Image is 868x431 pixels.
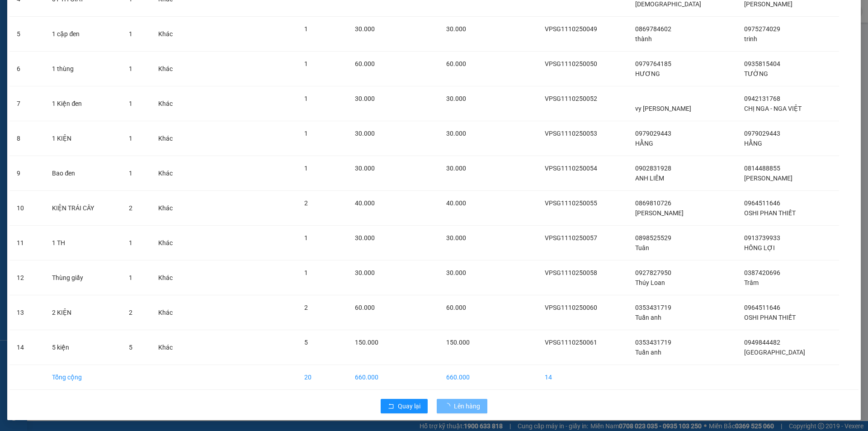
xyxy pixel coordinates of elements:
[635,60,671,67] span: 0979764185
[744,25,780,33] span: 0975274029
[744,244,775,251] span: HỒNG LỢI
[355,25,375,33] span: 30.000
[45,260,121,295] td: Thùng giấy
[446,60,466,67] span: 60.000
[151,226,190,260] td: Khác
[355,234,375,242] span: 30.000
[744,339,780,346] span: 0949844482
[635,25,671,33] span: 0869784602
[545,339,597,346] span: VPSG1110250061
[304,25,308,33] span: 1
[129,170,132,177] span: 1
[129,65,132,72] span: 1
[446,234,466,242] span: 30.000
[744,175,793,182] span: [PERSON_NAME]
[129,30,132,38] span: 1
[381,399,428,413] button: rollbackQuay lại
[355,165,375,172] span: 30.000
[446,130,466,137] span: 30.000
[9,191,45,226] td: 10
[635,234,671,242] span: 0898525529
[545,199,597,207] span: VPSG1110250055
[348,365,408,390] td: 660.000
[635,244,649,251] span: Tuân
[8,29,80,40] div: [PERSON_NAME]
[151,86,190,121] td: Khác
[151,330,190,365] td: Khác
[355,95,375,102] span: 30.000
[86,8,159,29] div: VP [PERSON_NAME]
[437,399,487,413] button: Lên hàng
[304,234,308,242] span: 1
[45,156,121,191] td: Bao đen
[635,70,660,77] span: HƯƠNG
[635,105,691,112] span: vy [PERSON_NAME]
[8,8,80,29] div: VP [PERSON_NAME]
[355,269,375,276] span: 30.000
[355,130,375,137] span: 30.000
[744,130,780,137] span: 0979029443
[45,365,121,390] td: Tổng cộng
[635,304,671,311] span: 0353431719
[444,403,454,409] span: loading
[355,339,378,346] span: 150.000
[9,226,45,260] td: 11
[744,234,780,242] span: 0913739933
[635,130,671,137] span: 0979029443
[304,130,308,137] span: 1
[538,365,628,390] td: 14
[355,199,375,207] span: 40.000
[129,309,132,316] span: 2
[744,35,757,43] span: trinh
[446,165,466,172] span: 30.000
[635,0,701,8] span: [DEMOGRAPHIC_DATA]
[635,35,652,43] span: thành
[744,60,780,67] span: 0935815404
[129,100,132,107] span: 1
[8,40,80,53] div: 0986471410
[545,130,597,137] span: VPSG1110250053
[744,140,762,147] span: HẰNG
[151,295,190,330] td: Khác
[45,295,121,330] td: 2 KIỆN
[744,269,780,276] span: 0387420696
[304,95,308,102] span: 1
[304,165,308,172] span: 1
[9,52,45,86] td: 6
[744,165,780,172] span: 0814488855
[446,199,466,207] span: 40.000
[446,339,470,346] span: 150.000
[439,365,491,390] td: 660.000
[454,401,480,411] span: Lên hàng
[635,165,671,172] span: 0902831928
[151,156,190,191] td: Khác
[129,204,132,212] span: 2
[304,339,308,346] span: 5
[446,269,466,276] span: 30.000
[545,234,597,242] span: VPSG1110250057
[744,349,805,356] span: [GEOGRAPHIC_DATA]
[151,260,190,295] td: Khác
[86,51,159,64] div: 0916596466
[635,175,664,182] span: ANH LIÊM
[545,60,597,67] span: VPSG1110250050
[129,239,132,246] span: 1
[635,269,671,276] span: 0927827950
[45,226,121,260] td: 1 TH
[744,95,780,102] span: 0942131768
[9,17,45,52] td: 5
[304,199,308,207] span: 2
[9,121,45,156] td: 8
[9,260,45,295] td: 12
[45,191,121,226] td: KIỆN TRÁI CÂY
[388,403,394,410] span: rollback
[151,17,190,52] td: Khác
[635,199,671,207] span: 0869810726
[129,135,132,142] span: 1
[45,86,121,121] td: 1 Kiện đen
[129,274,132,281] span: 1
[545,269,597,276] span: VPSG1110250058
[635,140,653,147] span: HẰNG
[304,60,308,67] span: 1
[446,25,466,33] span: 30.000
